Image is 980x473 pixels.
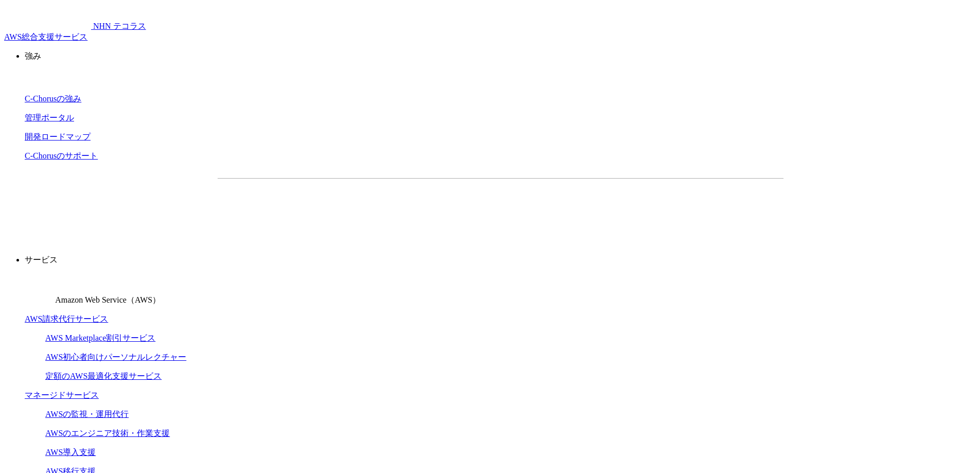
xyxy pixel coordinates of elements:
img: AWS総合支援サービス C-Chorus [4,4,91,29]
img: Amazon Web Service（AWS） [25,274,54,303]
a: 定額のAWS最適化支援サービス [45,372,162,380]
a: AWS Marketplace割引サービス [45,334,155,342]
a: AWS初心者向けパーソナルレクチャー [45,353,186,361]
a: マネージドサービス [25,391,99,399]
a: AWS導入支援 [45,448,96,457]
p: サービス [25,255,976,266]
a: 開発ロードマップ [25,132,91,141]
a: AWS総合支援サービス C-Chorus NHN テコラスAWS総合支援サービス [4,22,146,41]
a: C-Chorusのサポート [25,151,98,160]
a: 資料を請求する [330,195,495,221]
a: AWS請求代行サービス [25,314,108,323]
span: Amazon Web Service（AWS） [55,295,161,304]
a: まずは相談する [506,195,671,221]
a: 管理ポータル [25,113,74,122]
a: AWSの監視・運用代行 [45,410,129,418]
a: AWSのエンジニア技術・作業支援 [45,429,170,437]
p: 強み [25,51,976,62]
a: C-Chorusの強み [25,94,81,103]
